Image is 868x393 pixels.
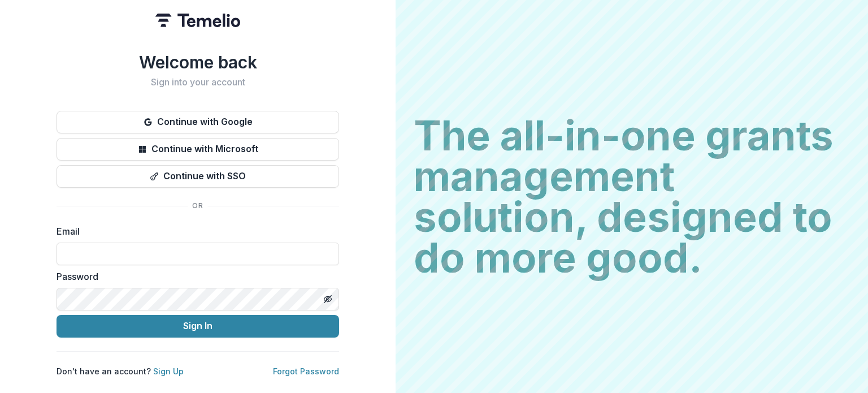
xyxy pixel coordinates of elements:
[57,165,339,188] button: Continue with SSO
[155,14,240,27] img: Temelio
[57,138,339,161] button: Continue with Microsoft
[319,290,337,308] button: Toggle password visibility
[57,365,184,377] p: Don't have an account?
[153,366,184,376] a: Sign Up
[57,52,339,72] h1: Welcome back
[57,270,332,283] label: Password
[273,366,339,376] a: Forgot Password
[57,77,339,88] h2: Sign into your account
[57,315,339,338] button: Sign In
[57,111,339,133] button: Continue with Google
[57,224,332,238] label: Email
